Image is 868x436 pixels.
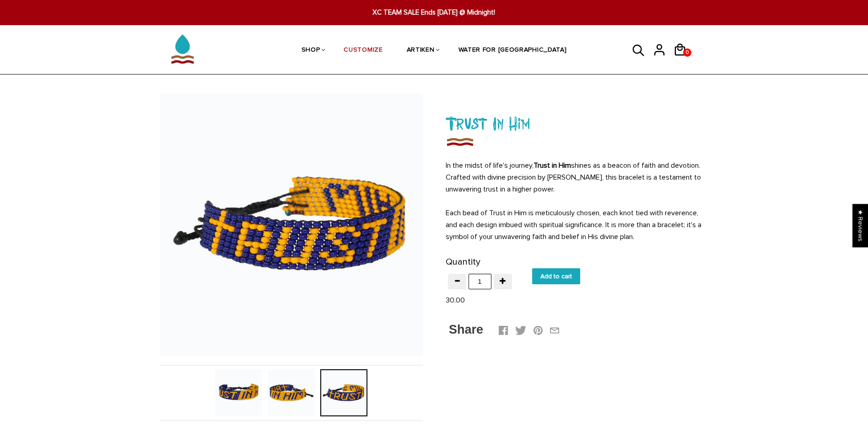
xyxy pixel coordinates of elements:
img: Trust In Him [446,135,474,148]
img: Trust In Him [160,93,423,356]
span: XC TEAM SALE Ends [DATE] @ Midnight! [266,7,602,18]
a: SHOP [302,27,320,75]
img: Trust In Him [268,369,315,416]
span: Share [449,323,483,336]
span: 30.00 [446,296,465,305]
h1: Trust In Him [446,111,709,135]
div: Click to open Judge.me floating reviews tab [852,204,868,247]
a: 0 [673,59,694,61]
label: Quantity [446,255,480,270]
span: 0 [684,46,691,59]
strong: Trust in Him [534,161,571,170]
input: Add to cart [532,268,580,284]
a: CUSTOMIZE [344,27,383,75]
img: Trust In Him [215,369,262,416]
a: ARTIKEN [407,27,435,75]
a: WATER FOR [GEOGRAPHIC_DATA] [458,27,567,75]
p: In the midst of life's journey, shines as a beacon of faith and devotion. Crafted with divine pre... [446,160,709,243]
